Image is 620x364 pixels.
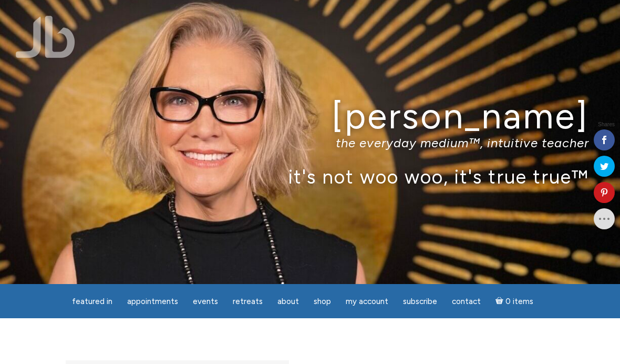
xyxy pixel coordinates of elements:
[495,297,505,306] i: Cart
[505,298,533,306] span: 0 items
[226,291,269,312] a: Retreats
[314,297,331,306] span: Shop
[307,291,337,312] a: Shop
[31,96,589,136] h1: [PERSON_NAME]
[31,165,589,188] p: it's not woo woo, it's true true™
[121,291,184,312] a: Appointments
[397,291,443,312] a: Subscribe
[187,291,224,312] a: Events
[339,291,395,312] a: My Account
[233,297,263,306] span: Retreats
[446,291,487,312] a: Contact
[403,297,437,306] span: Subscribe
[72,297,112,306] span: featured in
[127,297,178,306] span: Appointments
[16,16,75,58] img: Jamie Butler. The Everyday Medium
[598,122,615,127] span: Shares
[271,291,305,312] a: About
[193,297,218,306] span: Events
[452,297,481,306] span: Contact
[66,291,119,312] a: featured in
[489,290,540,312] a: Cart0 items
[31,135,589,150] p: the everyday medium™, intuitive teacher
[277,297,299,306] span: About
[346,297,388,306] span: My Account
